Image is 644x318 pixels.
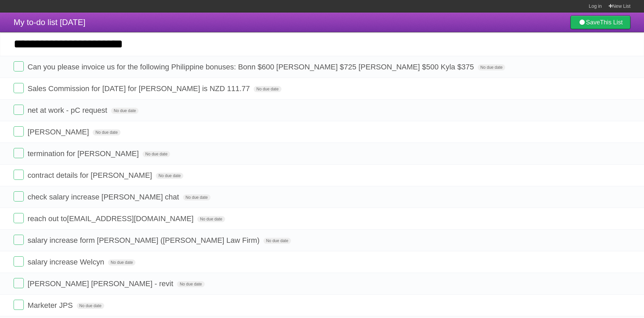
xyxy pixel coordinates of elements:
[14,126,24,136] label: Done
[27,84,252,93] span: Sales Commission for [DATE] for [PERSON_NAME] is NZD 111.77
[27,106,109,114] span: net at work - pC request
[27,279,175,288] span: [PERSON_NAME] [PERSON_NAME] - revit
[156,173,183,179] span: No due date
[27,171,154,179] span: contract details for [PERSON_NAME]
[27,149,141,158] span: termination for [PERSON_NAME]
[600,19,623,26] b: This List
[14,83,24,93] label: Done
[27,214,197,223] span: reach out to [EMAIL_ADDRESS][DOMAIN_NAME]
[14,300,24,310] label: Done
[108,259,135,266] span: No due date
[14,170,24,180] label: Done
[14,191,24,202] label: Done
[14,278,24,288] label: Done
[183,194,210,200] span: No due date
[27,128,91,136] span: [PERSON_NAME]
[27,258,106,266] span: salary increase Welcyn
[77,303,104,309] span: No due date
[14,105,24,115] label: Done
[14,213,24,223] label: Done
[14,61,24,71] label: Done
[254,86,281,92] span: No due date
[478,64,505,70] span: No due date
[27,63,476,71] span: Can you please invoice us for the following Philippine bonuses: Bonn $600 [PERSON_NAME] $725 [PER...
[14,235,24,245] label: Done
[14,256,24,267] label: Done
[14,18,86,27] span: My to-do list [DATE]
[14,148,24,158] label: Done
[27,193,181,201] span: check salary increase [PERSON_NAME] chat
[93,129,120,135] span: No due date
[263,238,291,244] span: No due date
[197,216,225,222] span: No due date
[143,151,170,157] span: No due date
[27,301,74,310] span: Marketer JPS
[177,281,204,287] span: No due date
[27,236,261,245] span: salary increase form [PERSON_NAME] ([PERSON_NAME] Law Firm)
[570,16,630,29] a: SaveThis List
[111,108,139,114] span: No due date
